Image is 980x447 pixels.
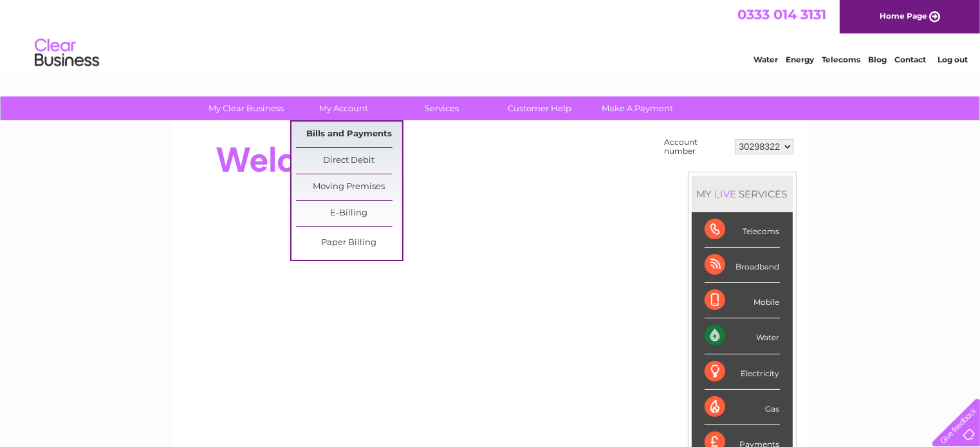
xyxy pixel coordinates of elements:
a: Services [389,96,495,120]
a: Blog [868,55,887,64]
a: Contact [894,55,926,64]
div: Electricity [705,354,780,390]
a: Log out [938,55,968,64]
div: LIVE [712,188,739,200]
img: logo.png [34,33,100,73]
a: Moving Premises [296,174,402,200]
a: Direct Debit [296,148,402,174]
a: Customer Help [486,96,593,120]
a: My Account [291,96,397,120]
div: Water [705,318,780,354]
a: Telecoms [822,55,860,64]
a: 0333 014 3131 [737,6,826,23]
a: E-Billing [296,201,402,226]
a: Paper Billing [296,230,402,256]
a: Bills and Payments [296,122,402,147]
div: Clear Business is a trading name of Verastar Limited (registered in [GEOGRAPHIC_DATA] No. 3667643... [187,7,795,62]
a: Energy [786,55,814,64]
div: Mobile [705,283,780,318]
a: Make A Payment [584,96,690,120]
div: Broadband [705,248,780,283]
a: Water [753,55,778,64]
div: MY SERVICES [692,176,793,212]
td: Account number [661,134,732,159]
a: My Clear Business [193,96,299,120]
div: Telecoms [705,212,780,248]
div: Gas [705,390,780,425]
